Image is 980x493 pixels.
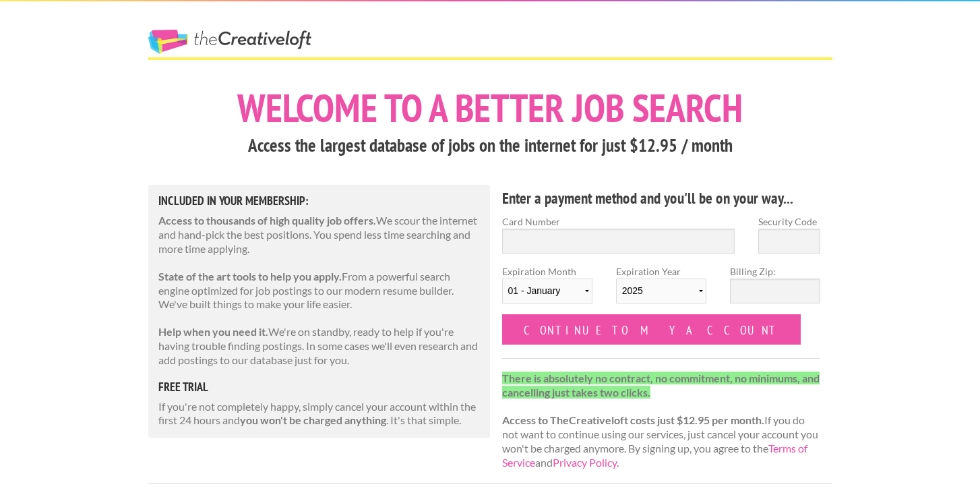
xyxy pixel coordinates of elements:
a: The Creative Loft [148,30,311,54]
label: Expiration Month [502,264,592,314]
input: Continue to my account [502,314,801,345]
p: If you do not want to continue using our services, just cancel your account you won't be charged ... [502,372,821,470]
h5: free trial [158,381,481,393]
a: Terms of Service [502,442,807,469]
strong: Access to thousands of high quality job offers. [158,214,376,227]
strong: Help when you need it. [158,325,268,338]
select: Expiration Year [616,279,706,303]
h3: Access the largest database of jobs on the internet for just $12.95 / month [148,133,832,158]
h4: Enter a payment method and you'll be on your way... [502,187,821,209]
label: Card Number [502,214,735,229]
p: From a powerful search engine optimized for job postings to our modern resume builder. We've buil... [158,270,481,312]
label: Billing Zip: [730,264,820,279]
a: Privacy Policy [553,456,617,469]
p: We're on standby, ready to help if you're having trouble finding postings. In some cases we'll ev... [158,325,481,367]
strong: Access to TheCreativeloft costs just $12.95 per month. [502,413,764,426]
strong: State of the art tools to help you apply. [158,270,342,283]
label: Security Code [758,214,820,229]
p: If you're not completely happy, simply cancel your account within the first 24 hours and . It's t... [158,400,481,428]
select: Expiration Month [502,279,592,303]
h1: Welcome to a better job search [148,88,832,127]
h5: Included in Your Membership: [158,195,481,207]
p: We scour the internet and hand-pick the best positions. You spend less time searching and more ti... [158,214,481,256]
strong: There is absolutely no contract, no commitment, no minimums, and cancelling just takes two clicks. [502,372,820,399]
strong: you won't be charged anything [240,413,386,426]
label: Expiration Year [616,264,706,314]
